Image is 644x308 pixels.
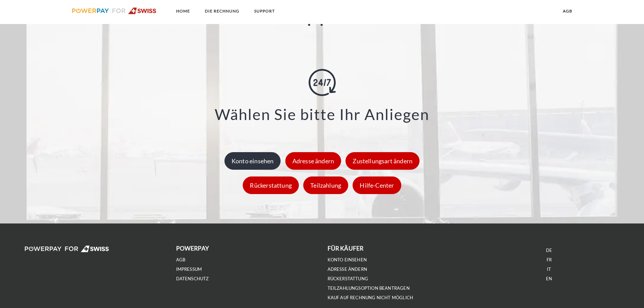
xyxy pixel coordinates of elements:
a: DE [546,247,552,253]
a: Hilfe-Center [351,182,403,189]
a: IMPRESSUM [176,266,202,272]
img: logo-swiss-white.svg [25,245,110,252]
a: SUPPORT [248,5,281,17]
a: Rückerstattung [241,182,301,189]
h3: Wählen Sie bitte Ihr Anliegen [41,107,603,122]
img: logo-swiss.svg [72,7,157,14]
a: EN [546,276,552,282]
div: Rückerstattung [243,176,299,194]
a: Kauf auf Rechnung nicht möglich [328,295,413,301]
a: Teilzahlungsoption beantragen [328,285,410,291]
b: FÜR KÄUFER [328,245,364,252]
a: Zustellungsart ändern [344,157,421,165]
a: agb [557,5,578,17]
a: Adresse ändern [328,266,367,272]
a: Adresse ändern [284,157,343,165]
div: Konto einsehen [224,152,281,170]
a: DIE RECHNUNG [199,5,245,17]
img: online-shopping.svg [309,69,336,96]
a: Teilzahlung [302,182,350,189]
a: Rückerstattung [328,276,368,282]
a: agb [176,257,186,263]
div: Adresse ändern [285,152,341,170]
b: POWERPAY [176,245,209,252]
a: IT [547,266,551,272]
a: DATENSCHUTZ [176,276,209,282]
a: FR [547,257,552,263]
a: Konto einsehen [328,257,367,263]
a: Home [170,5,196,17]
div: Hilfe-Center [353,176,401,194]
div: Zustellungsart ändern [345,152,420,170]
a: Konto einsehen [223,157,283,165]
div: Teilzahlung [303,176,348,194]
